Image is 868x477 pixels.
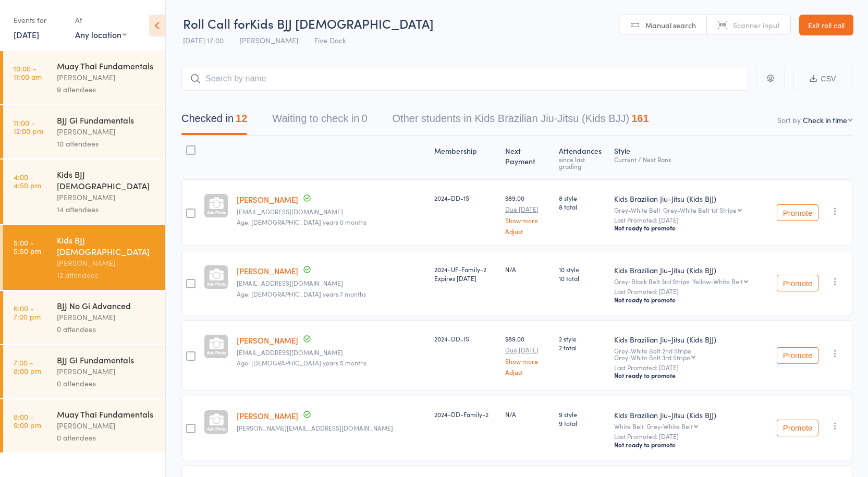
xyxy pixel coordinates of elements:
[614,433,768,440] small: Last Promoted: [DATE]
[631,113,649,124] div: 161
[14,118,43,135] time: 11:00 - 12:00 pm
[614,354,690,361] div: Grey-White Belt 3rd Stripe
[614,423,768,430] div: White Belt
[14,64,42,81] time: 10:00 - 11:00 am
[57,323,156,335] div: 0 attendees
[57,377,156,389] div: 0 attendees
[393,107,649,135] button: Other students in Kids Brazilian Jiu-Jitsu (Kids BJJ)161
[14,29,39,40] a: [DATE]
[505,346,551,353] small: Due [DATE]
[183,35,224,45] span: [DATE] 17:00
[614,364,768,371] small: Last Promoted: [DATE]
[505,193,551,235] div: $89.00
[57,138,156,150] div: 10 attendees
[237,279,426,287] small: foolander@gmail.com
[793,68,852,90] button: CSV
[614,206,768,213] div: Grey-White Belt
[14,11,65,29] div: Events for
[237,358,366,367] span: Age: [DEMOGRAPHIC_DATA] years 5 months
[237,194,298,205] a: [PERSON_NAME]
[181,67,748,91] input: Search by name
[434,193,497,202] div: 2024-DD-1S
[57,311,156,323] div: [PERSON_NAME]
[240,35,298,45] span: [PERSON_NAME]
[237,349,426,356] small: reni.angkasa@hotmail.com
[559,343,606,352] span: 2 total
[559,202,606,211] span: 8 total
[559,410,606,419] span: 9 style
[614,216,768,224] small: Last Promoted: [DATE]
[501,140,555,175] div: Next Payment
[57,114,156,126] div: BJJ Gi Fundamentals
[237,289,366,298] span: Age: [DEMOGRAPHIC_DATA] years 7 months
[555,140,610,175] div: Atten­dances
[57,432,156,444] div: 0 attendees
[505,228,551,235] a: Adjust
[57,257,156,269] div: [PERSON_NAME]
[614,347,768,361] div: Grey-White Belt 2nd Stripe
[434,334,497,343] div: 2024-DD-1S
[237,410,298,421] a: [PERSON_NAME]
[777,420,818,436] button: Promote
[14,412,41,429] time: 8:00 - 9:00 pm
[777,347,818,364] button: Promote
[57,83,156,95] div: 9 attendees
[237,424,426,432] small: Fatih@iconnected.com.au
[505,265,551,274] div: N/A
[645,20,696,30] span: Manual search
[614,410,768,420] div: Kids Brazilian Jiu-Jitsu (Kids BJJ)
[614,334,768,345] div: Kids Brazilian Jiu-Jitsu (Kids BJJ)
[57,168,156,191] div: Kids BJJ [DEMOGRAPHIC_DATA]
[434,274,497,283] div: Expires [DATE]
[559,419,606,427] span: 9 total
[799,15,853,35] a: Exit roll call
[14,304,41,321] time: 6:00 - 7:00 pm
[3,399,165,452] a: 8:00 -9:00 pmMuay Thai Fundamentals[PERSON_NAME]0 attendees
[505,410,551,419] div: N/A
[610,140,773,175] div: Style
[3,105,165,158] a: 11:00 -12:00 pmBJJ Gi Fundamentals[PERSON_NAME]10 attendees
[75,11,127,29] div: At
[646,423,693,430] div: Grey-White Belt
[614,156,768,163] div: Current / Next Rank
[614,278,768,285] div: Grey-Black Belt 3rd Stripe
[614,193,768,204] div: Kids Brazilian Jiu-Jitsu (Kids BJJ)
[236,113,247,124] div: 12
[733,20,780,30] span: Scanner input
[237,217,366,226] span: Age: [DEMOGRAPHIC_DATA] years 0 months
[237,265,298,276] a: [PERSON_NAME]
[663,206,737,213] div: Grey-White Belt 1st Stripe
[434,410,497,419] div: 2024-DD-Family-2
[57,126,156,138] div: [PERSON_NAME]
[57,269,156,281] div: 12 attendees
[237,335,298,346] a: [PERSON_NAME]
[614,441,768,449] div: Not ready to promote
[614,288,768,295] small: Last Promoted: [DATE]
[614,265,768,275] div: Kids Brazilian Jiu-Jitsu (Kids BJJ)
[430,140,501,175] div: Membership
[183,15,250,32] span: Roll Call for
[803,115,847,125] div: Check in time
[505,205,551,213] small: Due [DATE]
[361,113,367,124] div: 0
[3,51,165,104] a: 10:00 -11:00 amMuay Thai Fundamentals[PERSON_NAME]9 attendees
[57,191,156,203] div: [PERSON_NAME]
[57,354,156,365] div: BJJ Gi Fundamentals
[250,15,434,32] span: Kids BJJ [DEMOGRAPHIC_DATA]
[614,371,768,380] div: Not ready to promote
[57,300,156,311] div: BJJ No Gi Advanced
[505,334,551,375] div: $89.00
[14,173,41,189] time: 4:00 - 4:50 pm
[692,278,743,285] div: Yellow-White Belt
[614,224,768,232] div: Not ready to promote
[57,408,156,420] div: Muay Thai Fundamentals
[559,274,606,283] span: 10 total
[3,345,165,398] a: 7:00 -8:00 pmBJJ Gi Fundamentals[PERSON_NAME]0 attendees
[14,238,41,255] time: 5:00 - 5:50 pm
[57,420,156,432] div: [PERSON_NAME]
[57,71,156,83] div: [PERSON_NAME]
[777,204,818,221] button: Promote
[272,107,367,135] button: Waiting to check in0
[505,358,551,364] a: Show more
[57,203,156,215] div: 14 attendees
